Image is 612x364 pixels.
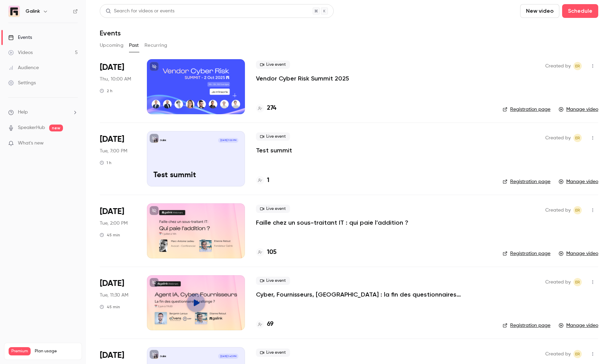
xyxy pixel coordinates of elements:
[256,104,276,113] a: 274
[545,62,571,70] span: Created by
[25,8,40,15] h6: Galink
[100,203,136,258] div: Jul 1 Tue, 2:00 PM (Europe/Paris)
[100,62,124,73] span: [DATE]
[503,106,550,113] a: Registration page
[18,140,44,147] span: What's new
[545,134,571,142] span: Created by
[545,206,571,214] span: Created by
[256,218,408,227] a: Faille chez un sous-traitant IT : qui paie l’addition ?
[256,176,269,185] a: 1
[100,59,136,114] div: Oct 2 Thu, 10:00 AM (Europe/Paris)
[256,146,292,154] a: Test summit
[129,40,139,51] button: Past
[100,160,111,165] div: 1 h
[100,292,128,299] span: Tue, 11:30 AM
[160,355,166,358] p: Galink
[100,304,120,310] div: 45 min
[503,322,550,329] a: Registration page
[100,134,124,145] span: [DATE]
[503,250,550,257] a: Registration page
[100,29,121,37] h1: Events
[218,354,238,358] span: [DATE] 1:45 PM
[267,104,276,113] h4: 274
[559,250,598,257] a: Manage video
[267,248,277,257] h4: 105
[559,106,598,113] a: Manage video
[100,232,120,238] div: 45 min
[575,134,580,142] span: ER
[153,171,238,180] p: Test summit
[100,148,127,154] span: Tue, 7:00 PM
[100,40,124,51] button: Upcoming
[575,350,580,358] span: ER
[18,109,28,116] span: Help
[100,206,124,217] span: [DATE]
[35,349,77,354] span: Plan usage
[106,8,174,15] div: Search for videos or events
[8,64,39,71] div: Audience
[575,206,580,214] span: ER
[9,347,31,355] span: Premium
[8,79,36,86] div: Settings
[562,4,598,18] button: Schedule
[256,248,277,257] a: 105
[100,275,136,330] div: Jun 3 Tue, 11:30 AM (Europe/Paris)
[8,49,33,56] div: Videos
[573,206,582,214] span: Etienne Retout
[100,88,112,94] div: 2 h
[573,62,582,70] span: Etienne Retout
[9,6,20,17] img: Galink
[160,139,166,142] p: Galink
[8,109,78,116] li: help-dropdown-opener
[100,350,124,361] span: [DATE]
[218,138,238,143] span: [DATE] 7:00 PM
[8,34,32,41] div: Events
[256,320,273,329] a: 69
[147,131,245,186] a: Test summitGalink[DATE] 7:00 PMTest summit
[49,125,63,131] span: new
[575,278,580,286] span: ER
[144,40,168,51] button: Recurring
[267,176,269,185] h4: 1
[256,349,290,357] span: Live event
[100,76,131,83] span: Thu, 10:00 AM
[100,278,124,289] span: [DATE]
[267,320,273,329] h4: 69
[18,124,45,131] a: SpeakerHub
[256,290,462,299] a: Cyber, Fournisseurs, [GEOGRAPHIC_DATA] : la fin des questionnaires à rallonge ?
[256,277,290,285] span: Live event
[256,74,349,83] a: Vendor Cyber Risk Summit 2025
[256,61,290,69] span: Live event
[545,278,571,286] span: Created by
[573,278,582,286] span: Etienne Retout
[256,205,290,213] span: Live event
[520,4,559,18] button: New video
[256,132,290,141] span: Live event
[100,220,128,227] span: Tue, 2:00 PM
[575,62,580,70] span: ER
[100,131,136,186] div: Sep 23 Tue, 7:00 PM (Europe/Paris)
[559,322,598,329] a: Manage video
[559,178,598,185] a: Manage video
[503,178,550,185] a: Registration page
[545,350,571,358] span: Created by
[573,350,582,358] span: Etienne Retout
[573,134,582,142] span: Etienne Retout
